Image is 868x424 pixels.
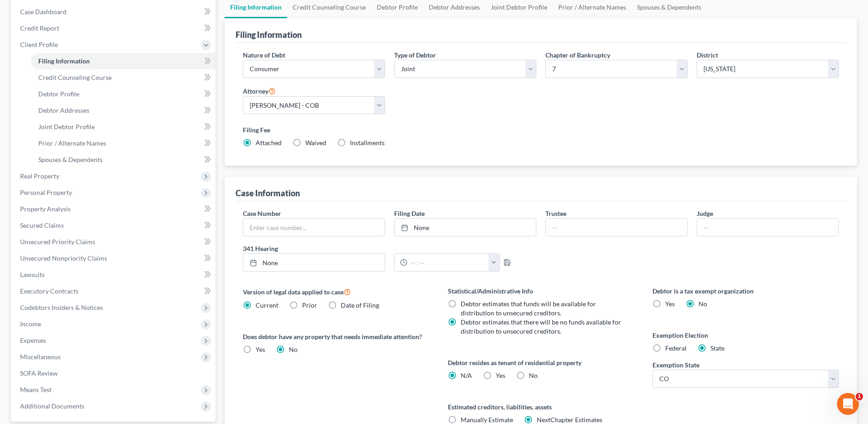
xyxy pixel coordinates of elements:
a: Filing Information [31,53,216,69]
a: Case Dashboard [13,4,216,20]
span: Attached [256,139,282,147]
span: Lawsuits [20,271,45,278]
span: SOFA Review [20,369,58,377]
span: No [289,345,298,353]
span: Joint Debtor Profile [38,123,95,131]
a: Executory Contracts [13,283,216,299]
span: Secured Claims [20,221,64,229]
span: Debtor estimates that there will be no funds available for distribution to unsecured creditors. [461,318,621,335]
input: -- [546,219,687,236]
label: Debtor is a tax exempt organization [652,286,839,296]
span: 1 [856,393,863,400]
span: Executory Contracts [20,287,78,295]
span: Miscellaneous [20,353,61,361]
a: SOFA Review [13,365,216,382]
span: Property Analysis [20,205,71,213]
a: Debtor Profile [31,86,216,102]
span: Means Test [20,386,51,393]
div: Filing Information [236,29,302,40]
label: Case Number [243,209,281,218]
span: Real Property [20,172,59,180]
label: 341 Hearing [238,244,541,253]
label: Nature of Debt [243,50,285,60]
label: Attorney [243,85,276,96]
a: Spouses & Dependents [31,152,216,168]
a: Credit Counseling Course [31,69,216,86]
label: Version of legal data applied to case [243,286,429,297]
span: No [699,300,707,308]
a: Joint Debtor Profile [31,119,216,135]
input: -- : -- [407,254,489,271]
span: Additional Documents [20,402,84,410]
iframe: Intercom live chat [837,393,859,415]
a: Credit Report [13,20,216,37]
span: N/A [461,372,472,379]
span: No [529,372,538,379]
span: Credit Report [20,24,59,32]
span: Debtor Profile [38,90,79,98]
span: Yes [665,300,675,308]
span: Federal [665,344,687,352]
span: NextChapter Estimates [537,416,602,424]
a: Lawsuits [13,267,216,283]
a: None [243,254,385,271]
span: Codebtors Insiders & Notices [20,304,103,311]
span: Yes [496,372,505,379]
span: Prior / Alternate Names [38,139,106,147]
label: Filing Date [394,209,425,218]
label: Debtor resides as tenant of residential property [448,358,634,367]
span: Unsecured Priority Claims [20,238,95,246]
span: Spouses & Dependents [38,156,103,163]
span: Manually Estimate [461,416,513,424]
label: Judge [697,209,713,218]
span: Prior [302,301,317,309]
span: Client Profile [20,41,58,48]
span: Unsecured Nonpriority Claims [20,254,107,262]
label: District [697,50,718,60]
span: Filing Information [38,57,90,65]
label: Estimated creditors, liabilities, assets [448,402,634,412]
a: Property Analysis [13,201,216,217]
a: None [395,219,536,236]
a: Secured Claims [13,217,216,234]
span: Expenses [20,336,46,344]
label: Exemption State [652,360,699,370]
label: Type of Debtor [394,50,436,60]
span: Income [20,320,41,328]
label: Statistical/Administrative Info [448,286,634,296]
a: Debtor Addresses [31,102,216,119]
label: Chapter of Bankruptcy [545,50,610,60]
span: Personal Property [20,188,72,196]
div: Case Information [236,188,300,199]
span: Installments [350,139,385,147]
span: Date of Filing [341,301,379,309]
span: Credit Counseling Course [38,73,112,81]
span: Yes [256,345,265,353]
label: Does debtor have any property that needs immediate attention? [243,332,429,341]
label: Exemption Election [652,330,839,340]
a: Unsecured Priority Claims [13,234,216,250]
a: Unsecured Nonpriority Claims [13,250,216,267]
label: Trustee [545,209,566,218]
span: Debtor Addresses [38,106,89,114]
span: Waived [305,139,326,147]
input: Enter case number... [243,219,385,236]
span: Case Dashboard [20,8,67,16]
span: Current [256,301,278,309]
a: Prior / Alternate Names [31,135,216,152]
span: State [710,344,724,352]
label: Filing Fee [243,125,839,135]
span: Debtor estimates that funds will be available for distribution to unsecured creditors. [461,300,596,317]
input: -- [697,219,838,236]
